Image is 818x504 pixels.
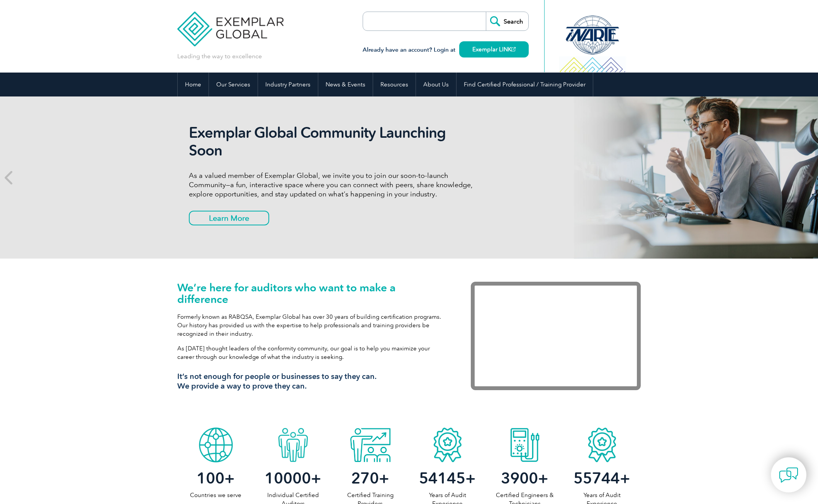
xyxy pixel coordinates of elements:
[501,469,538,487] span: 3900
[177,472,255,484] h2: +
[409,472,486,484] h2: +
[189,211,269,225] a: Learn More
[779,465,798,485] img: contact-chat.png
[419,469,465,487] span: 54145
[471,282,641,390] iframe: Exemplar Global: Working together to make a difference
[373,73,416,96] a: Resources
[318,73,373,96] a: News & Events
[457,73,593,96] a: Find Certified Professional / Training Provider
[197,469,224,487] span: 100
[177,372,448,391] h3: It’s not enough for people or businesses to say they can. We provide a way to prove they can.
[332,472,409,484] h2: +
[363,45,529,55] h3: Already have an account? Login at
[265,469,311,487] span: 10000
[486,472,563,484] h2: +
[351,469,379,487] span: 270
[486,12,528,30] input: Search
[574,469,620,487] span: 55744
[209,73,258,96] a: Our Services
[177,491,255,499] p: Countries we serve
[511,47,516,51] img: open_square.png
[258,73,318,96] a: Industry Partners
[416,73,456,96] a: About Us
[189,171,479,199] p: As a valued member of Exemplar Global, we invite you to join our soon-to-launch Community—a fun, ...
[563,472,641,484] h2: +
[189,124,479,159] h2: Exemplar Global Community Launching Soon
[459,41,529,58] a: Exemplar LINK
[177,344,448,361] p: As [DATE] thought leaders of the conformity community, our goal is to help you maximize your care...
[177,313,448,338] p: Formerly known as RABQSA, Exemplar Global has over 30 years of building certification programs. O...
[177,282,448,305] h1: We’re here for auditors who want to make a difference
[178,73,209,96] a: Home
[255,472,332,484] h2: +
[177,52,262,61] p: Leading the way to excellence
